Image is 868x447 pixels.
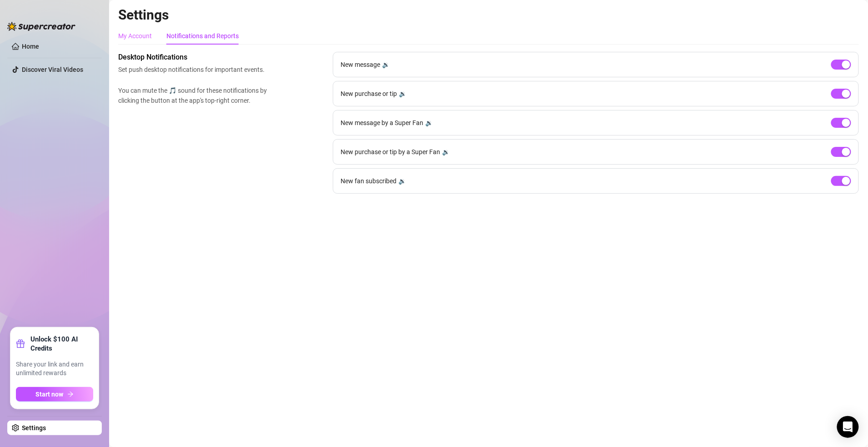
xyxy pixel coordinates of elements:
[36,391,64,398] span: Start now
[341,147,440,157] span: New purchase or tip by a Super Fan
[341,176,396,186] span: New fan subscribed
[16,387,93,402] button: Start nowarrow-right
[118,6,859,24] h2: Settings
[118,52,271,63] span: Desktop Notifications
[118,31,152,41] div: My Account
[341,118,423,128] span: New message by a Super Fan
[22,43,39,50] a: Home
[442,147,450,157] div: 🔉
[341,60,380,70] span: New message
[837,416,859,438] div: Open Intercom Messenger
[22,66,83,73] a: Discover Viral Videos
[16,339,25,348] span: gift
[30,335,93,353] strong: Unlock $100 AI Credits
[425,118,433,128] div: 🔉
[16,360,93,378] span: Share your link and earn unlimited rewards
[118,65,271,75] span: Set push desktop notifications for important events.
[166,31,239,41] div: Notifications and Reports
[382,60,390,70] div: 🔉
[341,89,397,99] span: New purchase or tip
[399,89,406,99] div: 🔉
[398,176,406,186] div: 🔉
[67,391,74,397] span: arrow-right
[22,424,46,432] a: Settings
[118,85,271,105] span: You can mute the 🎵 sound for these notifications by clicking the button at the app's top-right co...
[7,22,75,31] img: logo-BBDzfeDw.svg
